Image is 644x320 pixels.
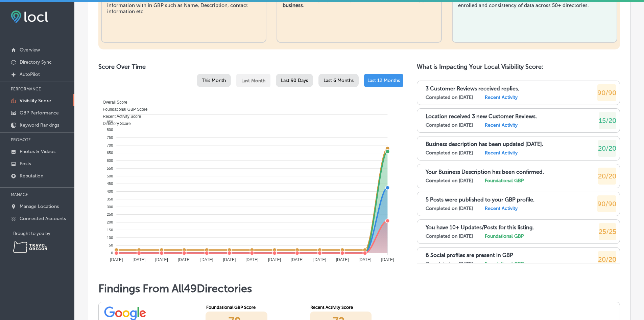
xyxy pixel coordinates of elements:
div: Foundational GBP Score [206,305,296,310]
label: Completed on [DATE] [426,122,473,128]
span: This Month [202,78,226,83]
span: 20/20 [598,144,616,152]
tspan: 850 [107,120,113,124]
tspan: [DATE] [268,257,281,262]
tspan: 700 [107,143,113,147]
p: Your Business Description has been confirmed. [426,169,544,175]
span: Last Month [241,78,265,84]
span: 90/90 [597,200,616,208]
span: 90/90 [597,89,616,97]
label: Completed on [DATE] [426,94,473,100]
p: Brought to you by [13,231,74,236]
label: Completed on [DATE] [426,178,473,184]
tspan: [DATE] [178,257,191,262]
h2: Score Over Time [98,63,403,70]
img: fda3e92497d09a02dc62c9cd864e3231.png [11,10,48,23]
tspan: 550 [107,166,113,170]
p: Visibility Score [20,98,51,104]
p: 3 Customer Reviews received replies. [426,85,519,92]
tspan: 350 [107,197,113,201]
tspan: 200 [107,220,113,224]
p: AutoPilot [20,71,40,77]
span: Directory Score [98,121,131,126]
tspan: 50 [109,243,113,247]
p: Photos & Videos [20,149,55,154]
p: Reputation [20,173,43,179]
tspan: 250 [107,212,113,216]
label: Recent Activity [485,122,518,128]
label: Completed on [DATE] [426,261,473,267]
p: Overview [20,47,40,53]
p: 5 Posts were published to your GBP profile. [426,196,534,203]
p: GBP Performance [20,110,59,116]
label: Foundational GBP [485,233,524,239]
p: Location received 3 new Customer Reviews. [426,113,537,120]
span: 25/25 [599,228,616,236]
p: 6 Social profiles are present in GBP [426,252,513,258]
h1: Findings From All 49 Directories [98,282,620,295]
span: Recent Activity Score [98,114,141,119]
span: 15/20 [599,116,616,125]
tspan: [DATE] [223,257,236,262]
label: Foundational GBP [485,261,524,267]
div: Recent Activity Score [310,305,400,310]
tspan: [DATE] [381,257,394,262]
tspan: 100 [107,236,113,240]
tspan: [DATE] [245,257,258,262]
span: Overall Score [98,100,127,105]
h2: What is Impacting Your Local Visibility Score: [417,63,620,70]
tspan: 450 [107,182,113,186]
tspan: [DATE] [336,257,349,262]
label: Completed on [DATE] [426,150,473,156]
p: Connected Accounts [20,216,66,221]
tspan: 300 [107,205,113,209]
label: Recent Activity [485,150,518,156]
label: Completed on [DATE] [426,206,473,211]
label: Completed on [DATE] [426,233,473,239]
tspan: 650 [107,151,113,155]
tspan: [DATE] [313,257,326,262]
tspan: 800 [107,128,113,132]
label: Foundational GBP [485,178,524,184]
img: Travel Oregon [13,241,47,253]
label: Recent Activity [485,206,518,211]
p: Keyword Rankings [20,122,59,128]
tspan: [DATE] [133,257,145,262]
tspan: [DATE] [110,257,123,262]
tspan: 750 [107,135,113,140]
p: Posts [20,161,31,167]
p: Business description has been updated [DATE]. [426,141,543,147]
p: Manage Locations [20,204,59,209]
span: Last 90 Days [281,78,308,83]
tspan: 600 [107,158,113,163]
p: Directory Sync [20,59,52,65]
tspan: 0 [111,251,113,255]
tspan: [DATE] [155,257,168,262]
span: Last 12 Months [367,78,400,83]
span: 20/20 [598,172,616,180]
tspan: 500 [107,174,113,178]
label: Recent Activity [485,94,518,100]
tspan: [DATE] [359,257,372,262]
tspan: 150 [107,228,113,232]
p: You have 10+ Updates/Posts for this listing. [426,224,534,231]
tspan: [DATE] [291,257,304,262]
span: Last 6 Months [324,78,354,83]
tspan: 400 [107,189,113,193]
span: 20/20 [598,255,616,263]
span: Foundational GBP Score [98,107,148,112]
tspan: [DATE] [200,257,213,262]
